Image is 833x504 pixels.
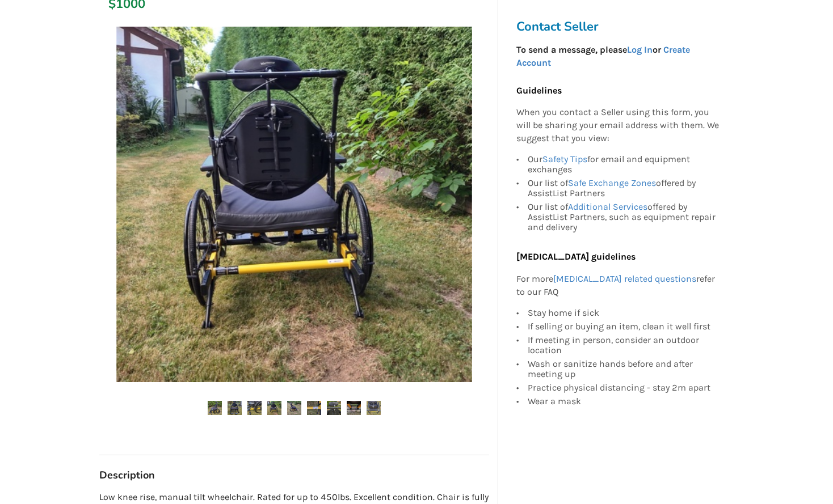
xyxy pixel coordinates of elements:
a: [MEDICAL_DATA] related questions [553,273,696,284]
div: Wear a mask [528,395,720,406]
h3: Contact Seller [516,19,725,35]
b: [MEDICAL_DATA] guidelines [516,251,636,262]
img: pdg mobility stella gl manual tilt wheelchair-wheelchair-mobility-langley-assistlist-listing [367,401,381,415]
img: pdg mobility stella gl manual tilt wheelchair-wheelchair-mobility-langley-assistlist-listing [287,401,301,415]
img: pdg mobility stella gl manual tilt wheelchair-wheelchair-mobility-langley-assistlist-listing [327,401,341,415]
a: Safety Tips [542,154,587,164]
div: Stay home if sick [528,308,720,320]
h3: Description [99,469,489,482]
strong: To send a message, please or [516,44,690,68]
div: Practice physical distancing - stay 2m apart [528,381,720,395]
img: pdg mobility stella gl manual tilt wheelchair-wheelchair-mobility-langley-assistlist-listing [247,401,262,415]
img: pdg mobility stella gl manual tilt wheelchair-wheelchair-mobility-langley-assistlist-listing [208,401,222,415]
div: Our for email and equipment exchanges [528,154,720,176]
div: Our list of offered by AssistList Partners [528,176,720,200]
img: pdg mobility stella gl manual tilt wheelchair-wheelchair-mobility-langley-assistlist-listing [347,401,361,415]
a: Additional Services [568,201,647,212]
img: pdg mobility stella gl manual tilt wheelchair-wheelchair-mobility-langley-assistlist-listing [267,401,281,415]
img: pdg mobility stella gl manual tilt wheelchair-wheelchair-mobility-langley-assistlist-listing [307,401,321,415]
a: Log In [627,44,653,55]
div: If meeting in person, consider an outdoor location [528,333,720,357]
div: If selling or buying an item, clean it well first [528,320,720,333]
div: Our list of offered by AssistList Partners, such as equipment repair and delivery [528,200,720,232]
p: For more refer to our FAQ [516,273,720,299]
a: Safe Exchange Zones [568,177,656,188]
b: Guidelines [516,85,562,96]
div: Wash or sanitize hands before and after meeting up [528,357,720,381]
img: pdg mobility stella gl manual tilt wheelchair-wheelchair-mobility-langley-assistlist-listing [228,401,242,415]
p: When you contact a Seller using this form, you will be sharing your email address with them. We s... [516,107,720,146]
